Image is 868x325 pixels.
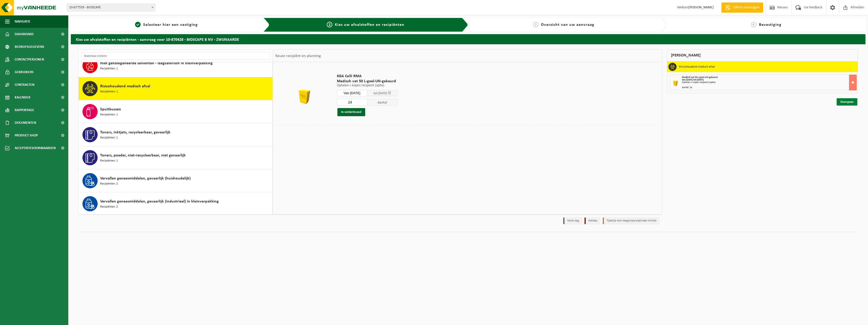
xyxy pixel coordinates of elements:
span: Recipiënten: 2 [100,205,118,209]
button: Vervallen geneesmiddelen, gevaarlijk (huishoudelijk) Recipiënten: 2 [79,169,273,192]
span: Recipiënten: 1 [100,158,118,163]
span: Rapportage [15,104,34,116]
span: Vervallen geneesmiddelen, gevaarlijk (huishoudelijk) [100,175,191,181]
input: Selecteer datum [337,90,367,96]
span: KGA Colli RMA [337,74,398,79]
button: Spuitbussen Recipiënten: 1 [79,100,273,123]
button: Toners, inktjets, recycleerbaar, gevaarlijk Recipiënten: 1 [79,123,273,146]
span: Selecteer hier een vestiging [143,23,198,27]
div: [PERSON_NAME] [667,49,858,62]
span: Product Shop [15,129,38,142]
span: 2 [327,22,332,27]
span: Kies uw afvalstoffen en recipiënten [335,23,404,27]
span: Aantal [367,99,398,106]
span: Recipiënten: 1 [100,135,118,140]
span: Gebruikers [15,66,34,78]
h2: Kies uw afvalstoffen en recipiënten - aanvraag voor 10-870428 - BIOSCAPE B NV - ZWIJNAARDE [71,34,865,44]
span: Contactpersonen [15,53,44,66]
a: Doorgaan [837,98,857,106]
span: Vervallen geneesmiddelen, gevaarlijk (industrieel) in kleinverpakking [100,198,219,205]
button: Niet gehalogeneerde solventen - laagcalorisch in kleinverpakking Recipiënten: 1 [79,54,273,77]
span: Toners, poeder, niet-recycleerbaar, niet gevaarlijk [100,152,186,158]
span: Kalender [15,91,30,104]
span: Documenten [15,116,36,129]
span: Bedrijfsgegevens [15,40,44,53]
span: Spuitbussen [100,106,121,112]
span: tot [DATE] [374,92,387,95]
button: In winkelmand [337,108,365,116]
li: Vaste dag [563,217,582,224]
strong: [PERSON_NAME] [688,6,714,9]
span: 3 [533,22,538,27]
span: 1 [135,22,141,27]
li: Holiday [584,217,600,224]
a: Offerte aanvragen [721,3,763,13]
span: 4 [751,22,756,27]
div: Keuze recipiënt en planning [273,50,323,62]
li: Tijdelijk niet toegestaan/période limitée [603,217,659,224]
button: Toners, poeder, niet-recycleerbaar, niet gevaarlijk Recipiënten: 1 [79,146,273,169]
span: Medisch vat 50 L-geel-UN-gekeurd [337,79,398,84]
a: 1Selecteer hier een vestiging [73,22,259,28]
span: Overzicht van uw aanvraag [541,23,594,27]
span: Navigatie [15,15,30,28]
span: Recipiënten: 1 [100,66,118,71]
span: Toners, inktjets, recycleerbaar, gevaarlijk [100,129,170,135]
span: Bevestiging [759,23,782,27]
button: Vervallen geneesmiddelen, gevaarlijk (industrieel) in kleinverpakking Recipiënten: 2 [79,192,273,215]
input: Materiaal zoeken [81,52,270,60]
span: Contracten [15,78,34,91]
span: Risicohoudend medisch afval [100,83,150,89]
span: Acceptatievoorwaarden [15,142,56,154]
button: Risicohoudend medisch afval Recipiënten: 1 [79,77,273,100]
span: Niet gehalogeneerde solventen - laagcalorisch in kleinverpakking [100,60,213,66]
strong: Van [DATE] tot [DATE] [682,78,704,81]
span: Offerte aanvragen [732,5,761,10]
div: Aantal: 24 [682,86,857,89]
span: Dashboard [15,28,34,40]
span: 10-877559 - BIOSCAPE [67,4,155,11]
h3: Risicohoudend medisch afval [679,63,715,71]
span: Recipiënten: 1 [100,112,118,117]
div: Ophalen + kopen recipient (optie) [682,81,857,84]
span: Recipiënten: 1 [100,89,118,94]
p: Ophalen + kopen recipient (optie) [337,84,398,87]
span: Medisch vat 50 L-geel-UN-gekeurd [682,76,718,79]
span: Recipiënten: 2 [100,181,118,186]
